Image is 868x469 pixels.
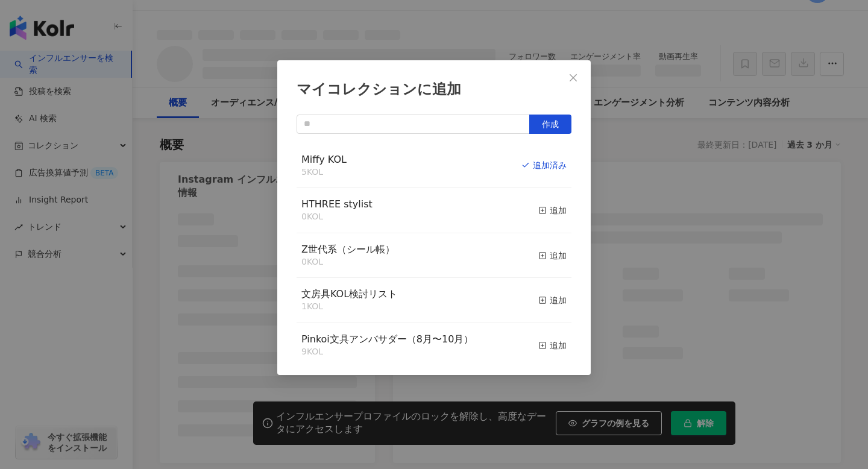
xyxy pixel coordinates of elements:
[301,200,373,209] a: HTHREE stylist
[538,288,567,313] button: 追加
[301,301,397,313] div: 1 KOL
[297,80,571,100] div: マイコレクションに追加
[538,294,567,307] div: 追加
[561,66,585,90] button: Close
[301,155,347,165] a: Miffy KOL
[521,153,567,178] button: 追加済み
[301,211,373,223] div: 0 KOL
[301,166,347,178] div: 5 KOL
[568,73,578,83] span: close
[538,243,567,268] button: 追加
[301,256,395,268] div: 0 KOL
[301,244,395,255] span: Z世代系（シール帳）
[301,333,473,345] span: Pinkoi文具アンバサダー（8月〜10月）
[538,339,567,352] div: 追加
[301,154,347,165] span: Miffy KOL
[538,204,567,217] div: 追加
[538,249,567,262] div: 追加
[538,333,567,358] button: 追加
[301,335,473,344] a: Pinkoi文具アンバサダー（8月〜10月）
[542,119,559,129] span: 作成
[538,198,567,223] button: 追加
[301,245,395,254] a: Z世代系（シール帳）
[301,346,473,358] div: 9 KOL
[301,198,373,210] span: HTHREE stylist
[301,288,397,300] span: 文房具KOL検討リスト
[529,115,571,134] button: 作成
[521,159,567,172] div: 追加済み
[301,289,397,299] a: 文房具KOL検討リスト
